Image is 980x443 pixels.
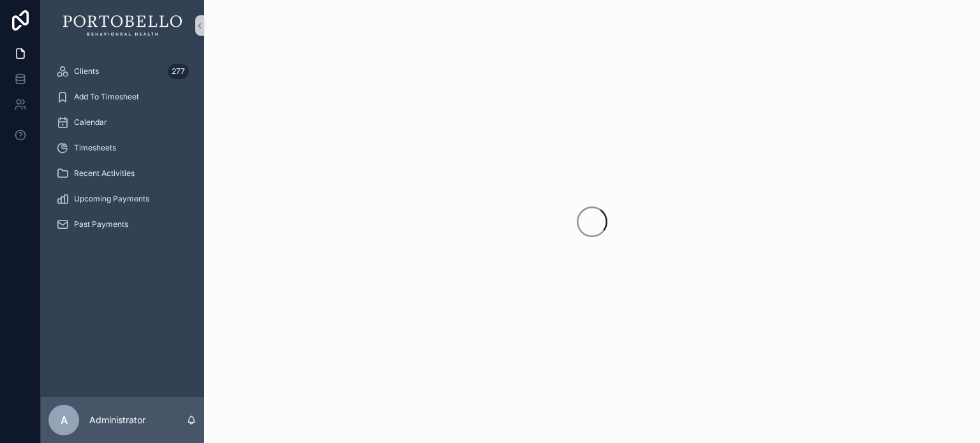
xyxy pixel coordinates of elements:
div: scrollable content [41,51,204,252]
a: Past Payments [48,213,197,236]
span: Timesheets [74,143,116,153]
span: A [61,412,68,428]
p: Administrator [89,414,145,426]
span: Clients [74,66,99,76]
a: Upcoming Payments [48,187,197,210]
span: Recent Activities [74,168,135,178]
span: Upcoming Payments [74,194,149,204]
img: App logo [63,15,182,36]
a: Timesheets [48,136,197,159]
a: Clients277 [48,60,197,83]
a: Recent Activities [48,162,197,185]
span: Add To Timesheet [74,92,139,102]
div: 277 [168,64,189,79]
a: Add To Timesheet [48,85,197,108]
span: Calendar [74,117,107,127]
span: Past Payments [74,219,128,229]
a: Calendar [48,111,197,134]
